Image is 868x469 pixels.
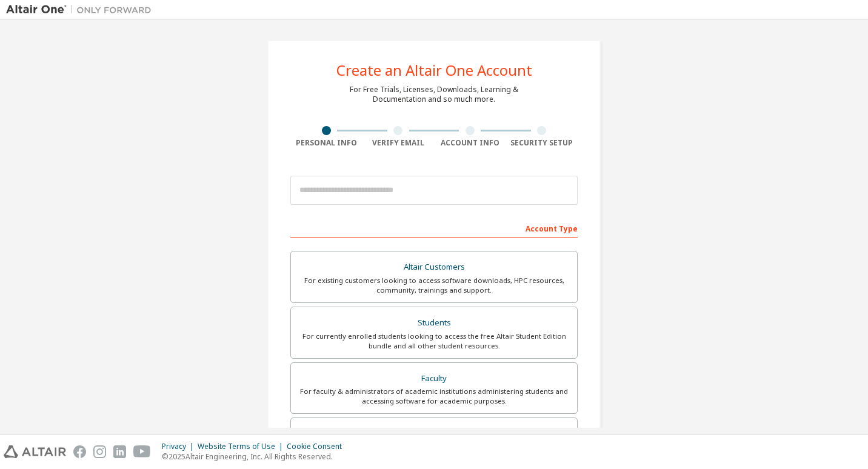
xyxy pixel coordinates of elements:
div: Website Terms of Use [198,442,287,451]
div: Students [298,314,570,331]
div: Account Info [434,138,506,148]
div: Account Type [290,218,578,238]
div: Create an Altair One Account [336,63,532,78]
div: For faculty & administrators of academic institutions administering students and accessing softwa... [298,387,570,406]
div: For existing customers looking to access software downloads, HPC resources, community, trainings ... [298,276,570,295]
img: altair_logo.svg [4,445,66,458]
img: Altair One [6,4,158,16]
img: youtube.svg [133,445,151,458]
img: facebook.svg [73,445,86,458]
div: Security Setup [506,138,578,148]
div: Everyone else [298,425,570,442]
div: Altair Customers [298,259,570,276]
div: For Free Trials, Licenses, Downloads, Learning & Documentation and so much more. [350,85,518,104]
div: Faculty [298,370,570,387]
div: Privacy [162,442,198,451]
div: For currently enrolled students looking to access the free Altair Student Edition bundle and all ... [298,331,570,351]
div: Personal Info [290,138,362,148]
p: © 2025 Altair Engineering, Inc. All Rights Reserved. [162,451,349,462]
img: linkedin.svg [113,445,126,458]
div: Cookie Consent [287,442,349,451]
div: Verify Email [362,138,435,148]
img: instagram.svg [93,445,106,458]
